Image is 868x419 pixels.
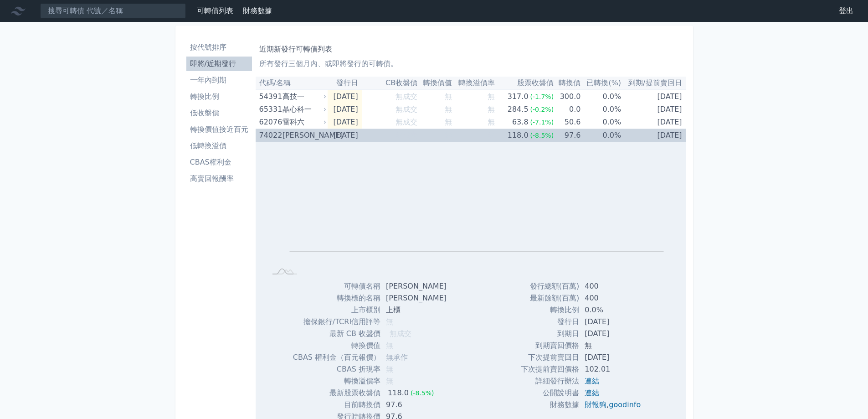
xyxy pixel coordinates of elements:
td: [DATE] [621,103,685,116]
td: 轉換溢價率 [293,375,380,387]
td: 102.01 [579,363,648,375]
a: 可轉債列表 [197,6,233,15]
td: [DATE] [328,90,361,103]
a: 財務數據 [243,6,272,15]
td: 最新 CB 收盤價 [293,328,380,340]
td: 0.0% [580,129,621,142]
a: 轉換比例 [186,89,252,104]
td: 到期日 [521,328,579,340]
td: , [579,399,648,411]
span: 無 [488,131,495,140]
p: 所有發行三個月內、或即將發行的可轉債。 [259,58,682,69]
a: 即將/近期發行 [186,57,252,71]
span: (-1.7%) [530,93,554,100]
a: 低轉換溢價 [186,139,252,153]
td: 最新股票收盤價 [293,387,380,399]
td: 400 [579,292,648,304]
td: 轉換標的名稱 [293,292,380,304]
td: 0.0% [580,103,621,116]
td: 300.0 [554,90,580,103]
td: 可轉債名稱 [293,280,380,292]
th: 已轉換(%) [580,77,621,90]
div: 118.0 [386,387,411,399]
td: [DATE] [621,90,685,103]
div: 118.0 [506,129,530,142]
span: 無 [445,92,452,101]
td: 財務數據 [521,399,579,411]
a: 財報狗 [585,400,606,409]
td: 最新餘額(百萬) [521,292,579,304]
td: 0.0 [554,103,580,116]
span: (-8.5%) [411,389,434,397]
span: 無成交 [395,118,417,126]
td: [DATE] [328,103,361,116]
td: 下次提前賣回價格 [521,363,579,375]
input: 搜尋可轉債 代號／名稱 [40,3,186,19]
td: 下次提前賣回日 [521,352,579,363]
td: 97.6 [380,399,454,411]
div: 284.5 [506,103,530,116]
th: 代碼/名稱 [256,77,328,90]
a: CBAS權利金 [186,155,252,170]
td: 0.0% [579,304,648,316]
a: 按代號排序 [186,40,252,55]
div: 晶心科一 [282,103,324,116]
td: 目前轉換價 [293,399,380,411]
g: Chart [281,156,664,265]
td: [DATE] [579,328,648,340]
span: (-0.2%) [530,106,554,113]
a: 轉換價值接近百元 [186,122,252,137]
td: CBAS 折現率 [293,363,380,375]
span: 無成交 [395,92,417,101]
td: [DATE] [579,352,648,363]
td: [DATE] [328,116,361,129]
td: 到期賣回價格 [521,340,579,352]
td: 無 [579,340,648,352]
td: 400 [579,280,648,292]
td: 上櫃 [380,304,454,316]
li: 即將/近期發行 [186,58,252,69]
span: 無 [445,131,452,140]
span: 無成交 [395,105,417,114]
li: CBAS權利金 [186,157,252,168]
a: 連結 [585,377,599,385]
td: 發行日 [521,316,579,328]
a: 登出 [832,4,861,18]
td: [PERSON_NAME] [380,292,454,304]
div: 雷科六 [282,116,324,129]
li: 低轉換溢價 [186,140,252,151]
th: 股票收盤價 [495,77,554,90]
div: 65331 [259,103,280,116]
span: 無 [445,118,452,126]
td: 轉換價值 [293,340,380,352]
th: 發行日 [328,77,361,90]
span: 無 [386,341,393,350]
div: 74022 [259,129,280,142]
span: 無 [386,365,393,373]
th: 轉換溢價率 [452,77,494,90]
td: 上市櫃別 [293,304,380,316]
td: [DATE] [579,316,648,328]
div: 63.8 [510,116,530,129]
li: 轉換比例 [186,91,252,102]
span: 無承作 [386,353,408,362]
span: 無成交 [390,329,411,338]
li: 按代號排序 [186,42,252,53]
span: 無成交 [395,131,417,140]
td: 公開說明書 [521,387,579,399]
span: 無 [386,377,393,385]
span: 無 [488,105,495,114]
span: (-8.5%) [530,132,554,139]
a: 高賣回報酬率 [186,171,252,186]
td: 0.0% [580,116,621,129]
td: [DATE] [621,116,685,129]
span: 無 [445,105,452,114]
span: 無 [386,317,393,326]
td: CBAS 權利金（百元報價） [293,352,380,363]
td: 擔保銀行/TCRI信用評等 [293,316,380,328]
span: 無 [488,92,495,101]
li: 低收盤價 [186,108,252,119]
th: CB收盤價 [362,77,417,90]
div: [PERSON_NAME] [282,129,324,142]
div: 317.0 [506,90,530,103]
